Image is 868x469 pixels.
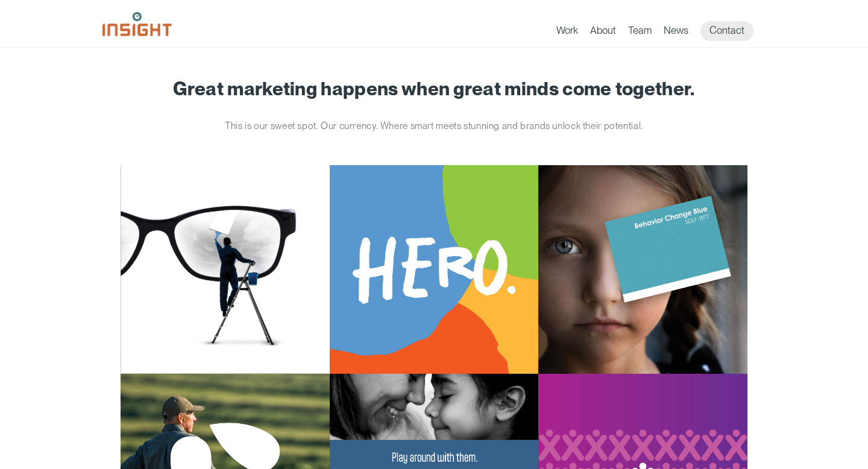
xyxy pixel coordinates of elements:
[121,165,330,374] img: Ophthalmology Limited
[628,24,652,41] a: Team
[208,117,660,135] p: This is our sweet spot. Our currency. Where smart meets stunning and brands unlock their potential.
[556,24,578,41] a: Work
[330,165,539,374] img: South Dakota Department of Social Services – Childcare Promotion
[664,24,688,41] a: News
[102,12,172,36] img: Insight Marketing Design
[121,78,747,99] h1: Great marketing happens when great minds come together.
[556,21,766,41] nav: primary navigation menu
[538,165,747,374] img: South Dakota Department of Health – Childhood Lead Poisoning Prevention
[590,24,616,41] a: About
[700,21,753,41] a: Contact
